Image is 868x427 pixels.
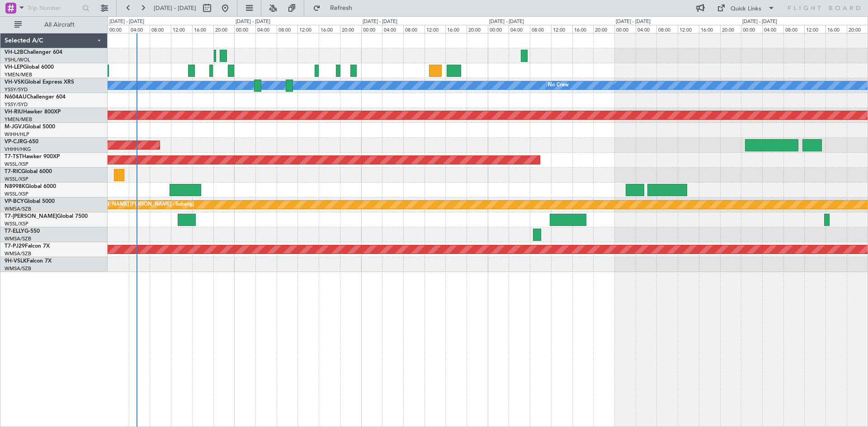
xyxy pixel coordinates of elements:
div: 08:00 [783,25,805,33]
div: 12:00 [297,25,319,33]
a: WSSL/XSP [5,221,28,227]
a: T7-[PERSON_NAME]Global 7500 [5,214,88,219]
a: T7-RICGlobal 6000 [5,169,52,174]
div: 00:00 [614,25,636,33]
span: VH-LEP [5,65,23,70]
div: 04:00 [129,25,150,33]
span: 9H-VSLK [5,258,27,264]
div: 04:00 [382,25,403,33]
a: T7-TSTHawker 900XP [5,154,60,160]
a: VP-CJRG-650 [5,139,38,145]
span: M-JGVJ [5,124,24,130]
div: 00:00 [234,25,255,33]
div: 16:00 [192,25,213,33]
span: VH-RIU [5,109,23,115]
div: 08:00 [403,25,425,33]
a: VH-RIUHawker 800XP [5,109,61,115]
div: 16:00 [826,25,847,33]
div: 00:00 [108,25,129,33]
div: 04:00 [636,25,657,33]
a: T7-ELLYG-550 [5,229,40,234]
a: WMSA/SZB [5,265,31,272]
div: 08:00 [150,25,171,33]
a: WSSL/XSP [5,176,28,183]
div: 00:00 [361,25,382,33]
button: Quick Links [712,1,779,15]
div: [DATE] - [DATE] [109,18,144,26]
span: Refresh [322,5,360,11]
a: M-JGVJGlobal 5000 [5,124,55,130]
a: YMEN/MEB [5,116,32,123]
span: VP-CJR [5,139,23,145]
a: N604AUChallenger 604 [5,94,66,100]
span: VH-VSK [5,80,24,85]
div: 12:00 [804,25,826,33]
span: T7-[PERSON_NAME] [5,214,57,219]
div: 04:00 [255,25,277,33]
a: YSHL/WOL [5,56,30,63]
div: 12:00 [425,25,446,33]
a: WMSA/SZB [5,235,31,242]
div: [DATE] - [DATE] [236,18,270,26]
a: VH-VSKGlobal Express XRS [5,80,74,85]
div: 20:00 [213,25,235,33]
span: T7-PJ29 [5,244,25,249]
a: VH-LEPGlobal 6000 [5,65,54,70]
span: VP-BCY [5,199,24,204]
div: 20:00 [847,25,868,33]
a: WSSL/XSP [5,191,28,197]
div: Quick Links [731,5,761,14]
div: 00:00 [488,25,509,33]
a: VP-BCYGlobal 5000 [5,199,55,204]
div: No Crew [548,79,569,92]
span: T7-RIC [5,169,21,174]
div: 08:00 [530,25,551,33]
input: Trip Number [28,1,80,15]
span: N8998K [5,184,25,189]
a: WIHH/HLP [5,131,29,138]
a: VHHH/HKG [5,146,31,153]
div: 00:00 [741,25,762,33]
a: YMEN/MEB [5,71,32,78]
div: 16:00 [319,25,340,33]
span: T7-ELLY [5,229,24,234]
div: 12:00 [551,25,572,33]
a: 9H-VSLKFalcon 7X [5,258,52,264]
div: 16:00 [572,25,594,33]
div: 16:00 [445,25,467,33]
div: 20:00 [340,25,361,33]
div: 16:00 [699,25,720,33]
button: All Aircraft [10,18,98,32]
div: 20:00 [720,25,741,33]
div: [DATE] - [DATE] [616,18,651,26]
div: [DATE] - [DATE] [742,18,777,26]
div: [DATE] - [DATE] [363,18,397,26]
a: N8998KGlobal 6000 [5,184,56,189]
div: 20:00 [593,25,614,33]
a: VH-L2BChallenger 604 [5,50,62,55]
span: T7-TST [5,154,22,160]
div: 12:00 [171,25,192,33]
div: 08:00 [277,25,298,33]
a: YSSY/SYD [5,86,28,93]
div: 20:00 [467,25,488,33]
button: Refresh [309,1,363,15]
a: WMSA/SZB [5,250,31,257]
a: WSSL/XSP [5,161,28,168]
div: 12:00 [678,25,699,33]
a: YSSY/SYD [5,101,28,108]
a: WMSA/SZB [5,206,31,212]
div: 04:00 [509,25,530,33]
span: [DATE] - [DATE] [154,4,196,12]
span: VH-L2B [5,50,24,55]
a: T7-PJ29Falcon 7X [5,244,50,249]
div: [DATE] - [DATE] [489,18,524,26]
div: 04:00 [762,25,783,33]
span: All Aircraft [24,22,95,28]
span: N604AU [5,94,27,100]
div: 08:00 [656,25,678,33]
